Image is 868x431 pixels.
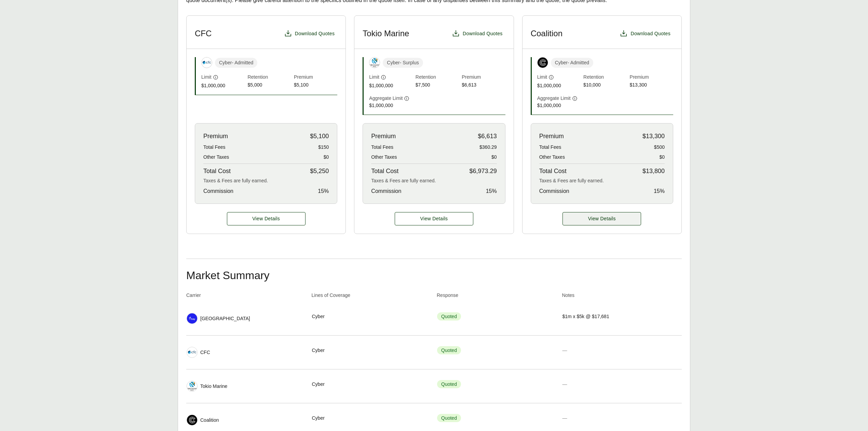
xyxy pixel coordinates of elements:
a: CFC details [227,212,306,225]
button: View Details [227,212,306,225]
span: $5,000 [247,81,291,89]
img: Coalition logo [187,415,197,425]
span: Total Fees [371,144,393,151]
span: $0 [324,154,329,161]
span: Commission [539,187,569,195]
span: — [562,415,567,421]
span: $13,300 [642,132,665,141]
span: View Details [252,215,280,222]
span: $6,613 [478,132,497,141]
span: View Details [588,215,616,222]
img: CFC [202,57,212,68]
span: Cyber [312,415,325,422]
span: Download Quotes [295,30,335,37]
span: Limit [201,74,212,81]
span: Tokio Marine [200,383,227,390]
div: Taxes & Fees are fully earned. [371,177,497,184]
span: 15 % [654,187,665,195]
span: Cyber - Surplus [383,58,423,68]
span: $500 [654,144,665,151]
span: Premium [539,132,564,141]
img: CFC logo [187,347,197,357]
span: $1,000,000 [369,82,412,89]
a: Coalition details [562,212,641,225]
span: 15 % [486,187,497,195]
span: Premium [371,132,396,141]
span: $5,250 [310,167,329,176]
span: Download Quotes [630,30,670,37]
span: $1,000,000 [537,102,581,109]
h2: Market Summary [186,270,682,281]
span: $360.29 [479,144,497,151]
span: $0 [659,154,665,161]
span: — [562,381,567,387]
span: Limit [537,74,547,81]
span: $13,800 [642,167,665,176]
span: Quoted [437,346,461,354]
span: Download Quotes [463,30,503,37]
th: Lines of Coverage [312,292,432,302]
span: Premium [630,74,673,81]
img: Tokio Marine logo [187,381,197,391]
span: $0 [491,154,497,161]
span: $1,000,000 [369,102,412,109]
span: Retention [416,74,459,81]
span: Cyber [312,313,325,320]
button: View Details [562,212,641,225]
span: Premium [294,74,337,81]
button: Download Quotes [617,27,673,40]
span: — [562,348,567,353]
span: Cyber [312,347,325,354]
span: Retention [247,74,291,81]
span: 15 % [318,187,329,195]
span: Other Taxes [203,154,229,161]
img: Tokio Marine [369,57,380,68]
span: Total Fees [203,144,226,151]
span: Commission [371,187,401,195]
span: Quoted [437,414,461,422]
img: Coalition [538,57,548,68]
div: Taxes & Fees are fully earned. [203,177,329,184]
img: At-Bay logo [187,313,197,324]
span: $5,100 [294,81,337,89]
span: Other Taxes [539,154,565,161]
span: Coalition [200,417,219,424]
span: $1m x $5k @ $17,681 [562,313,609,320]
span: CFC [200,349,210,356]
span: $1,000,000 [537,82,581,89]
span: [GEOGRAPHIC_DATA] [200,315,250,322]
span: Aggregate Limit [369,95,403,102]
span: Other Taxes [371,154,397,161]
h3: Tokio Marine [363,28,409,39]
span: $150 [318,144,329,151]
h3: Coalition [531,28,562,39]
span: $5,100 [310,132,329,141]
th: Response [437,292,557,302]
span: Retention [583,74,627,81]
span: Cyber - Admitted [551,58,593,68]
h3: CFC [195,28,212,39]
span: Cyber - Admitted [215,58,257,68]
span: Premium [203,132,228,141]
span: $7,500 [416,81,459,89]
span: View Details [420,215,448,222]
span: Commission [203,187,233,195]
span: Quoted [437,312,461,321]
span: $13,300 [630,81,673,89]
span: $1,000,000 [201,82,245,89]
span: $6,973.29 [470,167,497,176]
button: Download Quotes [281,27,338,40]
span: Total Cost [371,167,398,176]
span: Quoted [437,380,461,388]
th: Notes [562,292,682,302]
button: View Details [395,212,473,225]
button: Download Quotes [449,27,505,40]
a: Tokio Marine details [395,212,473,225]
div: Taxes & Fees are fully earned. [539,177,665,184]
span: Aggregate Limit [537,95,571,102]
span: Cyber [312,381,325,388]
span: Total Cost [203,167,231,176]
